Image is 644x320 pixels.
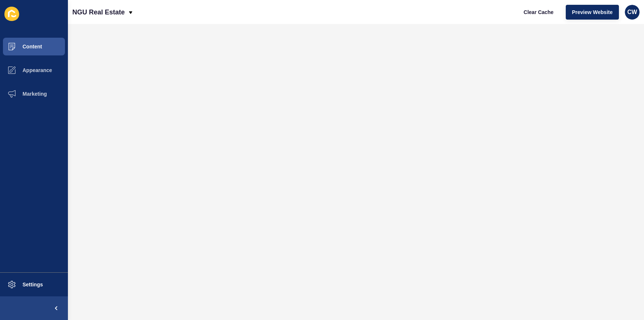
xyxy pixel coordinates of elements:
button: Clear Cache [517,5,560,20]
span: Preview Website [572,8,613,16]
button: Preview Website [566,5,619,20]
span: CW [627,8,637,16]
p: NGU Real Estate [72,3,125,21]
span: Clear Cache [524,8,554,16]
